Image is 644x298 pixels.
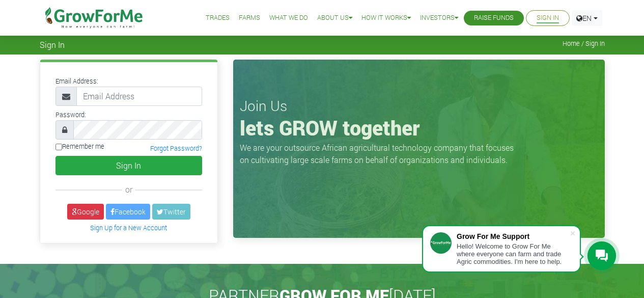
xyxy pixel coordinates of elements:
span: Home / Sign In [563,40,605,47]
a: About Us [317,13,352,23]
p: We are your outsource African agricultural technology company that focuses on cultivating large s... [240,142,520,166]
a: How it Works [361,13,411,23]
input: Email Address [76,87,202,106]
label: Remember me [55,142,104,151]
a: Investors [420,13,458,23]
a: Forgot Password? [150,144,202,152]
a: Farms [239,13,260,23]
h1: lets GROW together [240,116,598,140]
input: Remember me [55,144,62,150]
a: Sign In [537,13,559,23]
div: Grow For Me Support [457,232,570,240]
label: Password: [55,110,86,120]
span: Sign In [40,40,65,49]
a: Sign Up for a New Account [90,224,167,232]
div: Hello! Welcome to Grow For Me where everyone can farm and trade Agric commodities. I'm here to help. [457,242,570,265]
a: Raise Funds [474,13,514,23]
button: Sign In [55,156,202,175]
a: What We Do [269,13,308,23]
a: EN [572,10,602,26]
h3: Join Us [240,97,598,115]
label: Email Address: [55,76,98,86]
a: Trades [206,13,230,23]
div: or [55,183,202,196]
a: Google [67,204,104,220]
